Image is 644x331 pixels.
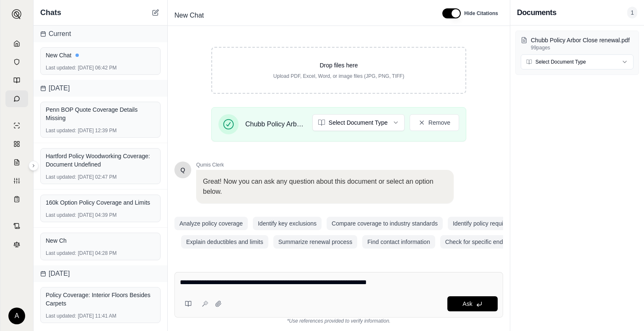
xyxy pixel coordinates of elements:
a: Custom Report [5,172,28,189]
span: Last updated: [46,250,76,257]
p: Great! Now you can ask any question about this document or select an option below. [203,177,447,197]
p: 99 pages [531,44,634,51]
div: [DATE] [34,265,167,282]
button: Compare coverage to industry standards [327,217,443,230]
div: New Chat [46,51,155,59]
button: Expand sidebar [8,6,25,23]
span: Qumis Clerk [196,162,454,168]
p: Chubb Policy Arbor Close renewal.pdf [531,36,634,44]
span: Chubb Policy Arbor Close renewal.pdf [245,119,306,129]
a: Claim Coverage [5,154,28,171]
span: Last updated: [46,212,76,218]
div: New Ch [46,236,155,245]
div: Hartford Policy Woodworking Coverage: Document Undefined [46,152,155,169]
p: Upload PDF, Excel, Word, or image files (JPG, PNG, TIFF) [226,73,452,80]
p: Drop files here [226,61,452,69]
div: [DATE] 04:39 PM [46,212,155,218]
span: Hide Citations [464,10,498,17]
button: New Chat [151,8,161,18]
span: Ask [462,300,472,307]
div: [DATE] 04:28 PM [46,250,155,257]
span: Last updated: [46,127,76,134]
div: 160k Option Policy Coverage and Limits [46,198,155,207]
div: Penn BOP Quote Coverage Details Missing [46,105,155,122]
h3: Documents [517,7,556,18]
div: Edit Title [171,9,432,22]
span: Hello [181,166,185,174]
div: *Use references provided to verify information. [174,318,503,324]
div: Current [34,26,167,42]
div: [DATE] 06:42 PM [46,64,155,71]
a: Documents Vault [5,54,28,70]
div: Policy Coverage: Interior Floors Besides Carpets [46,291,155,308]
span: Last updated: [46,64,76,71]
span: Last updated: [46,174,76,180]
span: 1 [627,7,637,18]
button: Summarize renewal process [273,235,358,249]
div: [DATE] 11:41 AM [46,313,155,319]
div: [DATE] [34,80,167,97]
div: A [8,308,25,324]
button: Expand sidebar [29,161,39,171]
a: Legal Search Engine [5,236,28,253]
a: Policy Comparisons [5,136,28,152]
span: Last updated: [46,313,76,319]
img: Expand sidebar [12,9,22,19]
a: Coverage Table [5,191,28,208]
button: Chubb Policy Arbor Close renewal.pdf99pages [521,36,634,51]
button: Ask [447,296,498,311]
a: Single Policy [5,117,28,134]
a: Prompt Library [5,72,28,89]
div: [DATE] 02:47 PM [46,174,155,180]
button: Check for specific endorsements [440,235,535,249]
div: [DATE] 12:39 PM [46,127,155,134]
button: Explain deductibles and limits [181,235,268,249]
a: Chat [5,90,28,107]
button: Analyze policy coverage [174,217,248,230]
span: Chats [40,7,61,18]
a: Contract Analysis [5,218,28,234]
a: Home [5,35,28,52]
button: Find contact information [362,235,435,249]
button: Identify policy requirements [448,217,529,230]
button: Identify key exclusions [253,217,322,230]
span: New Chat [171,9,207,22]
button: Remove [410,114,459,131]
